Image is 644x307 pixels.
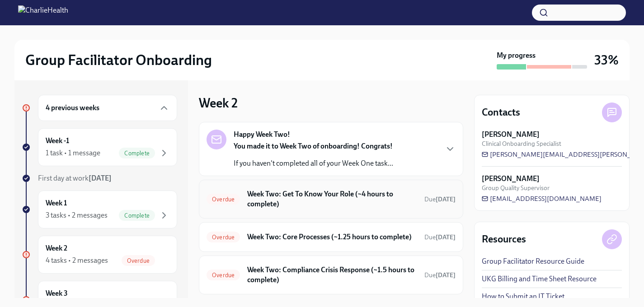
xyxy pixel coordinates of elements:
[482,174,540,184] strong: [PERSON_NAME]
[46,210,108,220] div: 3 tasks • 2 messages
[22,173,177,183] a: First day at work[DATE]
[424,271,456,279] span: Due
[207,234,240,241] span: Overdue
[482,140,561,148] span: Clinical Onboarding Specialist
[25,51,212,69] h2: Group Facilitator Onboarding
[424,233,456,241] span: Due
[22,191,177,228] a: Week 13 tasks • 2 messagesComplete
[482,274,597,284] a: UKG Billing and Time Sheet Resource
[38,95,177,121] div: 4 previous weeks
[436,271,456,279] strong: [DATE]
[482,233,526,246] h4: Resources
[207,272,240,279] span: Overdue
[482,292,564,302] a: How to Submit an IT Ticket
[234,130,290,140] strong: Happy Week Two!
[207,263,456,287] a: OverdueWeek Two: Compliance Crisis Response (~1.5 hours to complete)Due[DATE]
[482,130,540,140] strong: [PERSON_NAME]
[119,212,155,219] span: Complete
[46,243,67,253] h6: Week 2
[234,142,393,150] strong: You made it to Week Two of onboarding! Congrats!
[482,256,584,266] a: Group Facilitator Resource Guide
[122,257,155,264] span: Overdue
[424,195,456,203] span: Due
[247,189,417,209] h6: Week Two: Get To Know Your Role (~4 hours to complete)
[497,51,536,60] strong: My progress
[424,271,456,279] span: September 1st, 2025 10:00
[207,230,456,244] a: OverdueWeek Two: Core Processes (~1.25 hours to complete)Due[DATE]
[482,106,520,119] h4: Contacts
[46,198,67,208] h6: Week 1
[594,52,619,68] h3: 33%
[46,256,108,265] div: 4 tasks • 2 messages
[46,148,100,158] div: 1 task • 1 message
[424,195,456,204] span: September 1st, 2025 10:00
[207,187,456,211] a: OverdueWeek Two: Get To Know Your Role (~4 hours to complete)Due[DATE]
[38,174,112,182] span: First day at work
[89,174,112,182] strong: [DATE]
[22,236,177,274] a: Week 24 tasks • 2 messagesOverdue
[18,5,68,20] img: CharlieHealth
[46,288,68,298] h6: Week 3
[22,128,177,166] a: Week -11 task • 1 messageComplete
[199,95,238,111] h3: Week 2
[436,233,456,241] strong: [DATE]
[482,194,602,203] a: [EMAIL_ADDRESS][DOMAIN_NAME]
[234,158,393,168] p: If you haven't completed all of your Week One task...
[46,103,99,113] h6: 4 previous weeks
[46,136,69,146] h6: Week -1
[424,233,456,242] span: September 1st, 2025 10:00
[436,195,456,203] strong: [DATE]
[207,196,240,203] span: Overdue
[247,265,417,285] h6: Week Two: Compliance Crisis Response (~1.5 hours to complete)
[247,232,417,242] h6: Week Two: Core Processes (~1.25 hours to complete)
[482,184,550,192] span: Group Quality Supervisor
[119,150,155,157] span: Complete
